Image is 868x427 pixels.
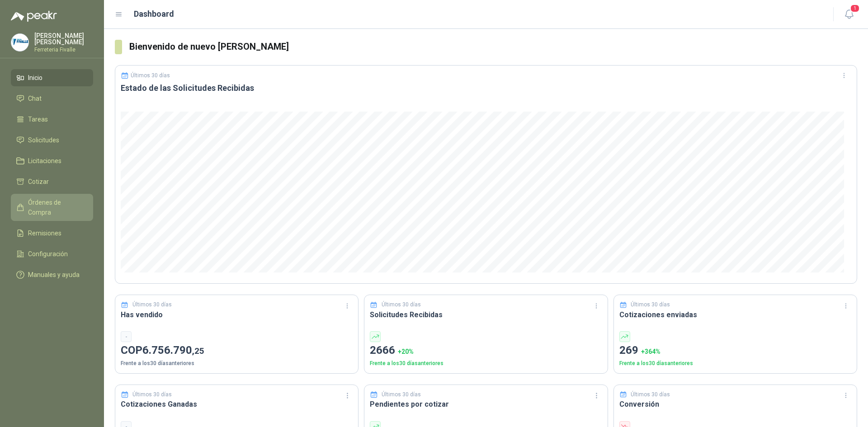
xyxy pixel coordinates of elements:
span: Manuales y ayuda [28,270,80,280]
p: 269 [619,342,851,359]
img: Logo peakr [11,11,57,22]
div: - [121,331,132,342]
h3: Solicitudes Recibidas [370,309,602,320]
span: Órdenes de Compra [28,197,85,217]
span: ,25 [192,346,204,356]
p: Frente a los 30 días anteriores [121,359,353,368]
h3: Estado de las Solicitudes Recibidas [121,83,851,94]
span: + 20 % [398,348,414,355]
span: Cotizar [28,177,49,187]
button: 1 [841,6,857,23]
h3: Conversión [619,399,851,410]
span: 1 [850,4,860,13]
p: COP [121,342,353,359]
p: 2666 [370,342,602,359]
a: Configuración [11,245,93,263]
a: Tareas [11,111,93,128]
span: Chat [28,94,42,103]
p: Frente a los 30 días anteriores [619,359,851,368]
a: Órdenes de Compra [11,194,93,221]
p: Últimos 30 días [382,300,421,309]
p: Últimos 30 días [132,300,172,309]
span: Remisiones [28,228,61,238]
h3: Bienvenido de nuevo [PERSON_NAME] [129,40,857,54]
p: Frente a los 30 días anteriores [370,359,602,368]
p: Ferreteria Fivalle [34,47,93,52]
img: Company Logo [11,34,28,51]
p: Últimos 30 días [382,390,421,399]
a: Inicio [11,69,93,86]
a: Remisiones [11,225,93,242]
span: 6.756.790 [142,344,204,357]
a: Solicitudes [11,131,93,149]
p: Últimos 30 días [132,390,172,399]
a: Manuales y ayuda [11,266,93,283]
h3: Cotizaciones enviadas [619,309,851,320]
p: Últimos 30 días [631,300,670,309]
p: [PERSON_NAME] [PERSON_NAME] [34,33,93,45]
p: Últimos 30 días [631,390,670,399]
span: Inicio [28,73,42,83]
p: Últimos 30 días [131,72,170,79]
span: Configuración [28,249,68,259]
h3: Has vendido [121,309,353,320]
a: Cotizar [11,173,93,190]
span: + 364 % [641,348,660,355]
h1: Dashboard [134,8,174,20]
span: Licitaciones [28,156,61,166]
h3: Cotizaciones Ganadas [121,399,353,410]
h3: Pendientes por cotizar [370,399,602,410]
a: Chat [11,90,93,107]
span: Tareas [28,114,48,124]
a: Licitaciones [11,152,93,169]
span: Solicitudes [28,135,59,145]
